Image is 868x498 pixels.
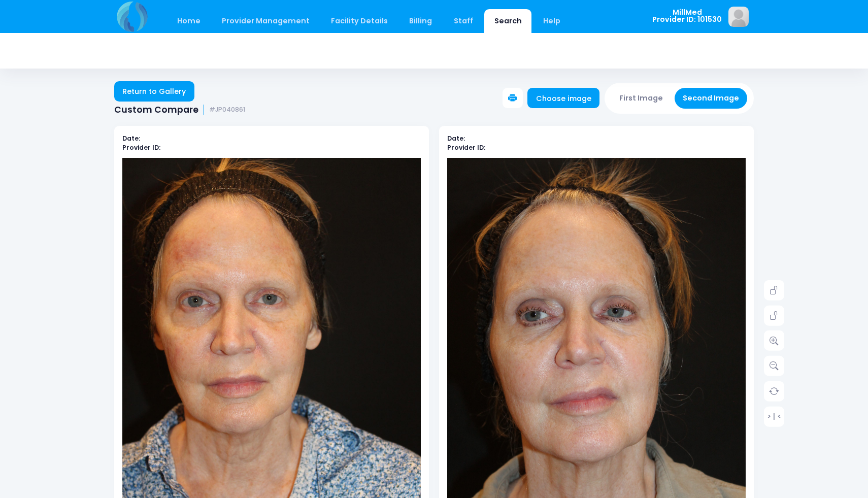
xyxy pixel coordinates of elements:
[114,81,194,102] a: Return to Gallery
[447,134,465,143] b: Date:
[122,134,140,143] b: Date:
[122,143,160,152] b: Provider ID:
[675,88,748,109] button: Second Image
[611,88,672,109] button: First Image
[728,7,749,27] img: image
[652,9,722,23] span: MillMed Provider ID: 101530
[444,9,483,33] a: Staff
[321,9,398,33] a: Facility Details
[399,9,442,33] a: Billing
[114,105,198,115] span: Custom Compare
[167,9,210,33] a: Home
[212,9,319,33] a: Provider Management
[484,9,531,33] a: Search
[447,143,485,152] b: Provider ID:
[764,406,784,426] a: > | <
[533,9,571,33] a: Help
[209,106,245,114] small: #JP040861
[527,88,599,108] a: Choose image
